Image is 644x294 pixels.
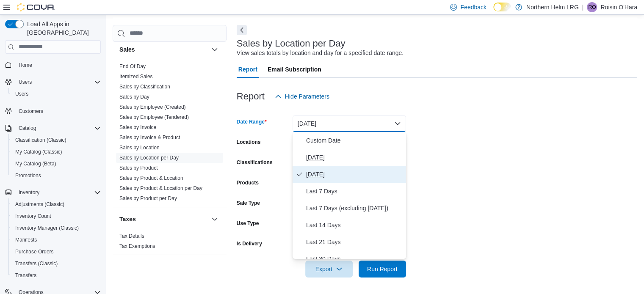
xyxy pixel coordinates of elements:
[119,165,158,171] span: Sales by Product
[19,125,36,132] span: Catalog
[15,137,66,143] span: Classification (Classic)
[15,106,47,116] a: Customers
[15,260,58,267] span: Transfers (Classic)
[113,231,227,255] div: Taxes
[306,186,403,196] span: Last 7 Days
[8,134,104,146] button: Classification (Classic)
[119,45,208,54] button: Sales
[285,92,329,101] span: Hide Parameters
[12,135,101,145] span: Classification (Classic)
[119,124,156,130] a: Sales by Invoice
[268,61,321,78] span: Email Subscription
[367,265,398,273] span: Run Report
[12,223,101,233] span: Inventory Manager (Classic)
[15,77,101,87] span: Users
[119,195,177,201] a: Sales by Product per Day
[271,88,333,105] button: Hide Parameters
[493,3,511,11] input: Dark Mode
[119,243,155,250] span: Tax Exemptions
[15,187,101,198] span: Inventory
[12,211,55,221] a: Inventory Count
[15,91,28,97] span: Users
[119,145,160,151] a: Sales by Location
[306,254,403,264] span: Last 30 Days
[237,38,345,49] h3: Sales by Location per Day
[119,154,179,161] span: Sales by Location per Day
[588,2,596,12] span: RO
[15,187,43,198] button: Inventory
[119,104,186,110] a: Sales by Employee (Created)
[12,89,32,99] a: Users
[460,3,486,11] span: Feedback
[119,104,186,110] span: Sales by Employee (Created)
[119,134,180,141] span: Sales by Invoice & Product
[12,170,44,181] a: Promotions
[12,270,101,280] span: Transfers
[305,261,353,278] button: Export
[8,246,104,258] button: Purchase Orders
[8,269,104,281] button: Transfers
[293,115,406,132] button: [DATE]
[8,158,104,170] button: My Catalog (Beta)
[15,201,64,208] span: Adjustments (Classic)
[15,60,101,70] span: Home
[119,124,156,131] span: Sales by Invoice
[15,172,41,179] span: Promotions
[12,147,101,157] span: My Catalog (Classic)
[12,235,101,245] span: Manifests
[24,20,101,37] span: Load All Apps in [GEOGRAPHIC_DATA]
[293,132,406,259] div: Select listbox
[12,89,101,99] span: Users
[8,258,104,269] button: Transfers (Classic)
[12,135,70,145] a: Classification (Classic)
[12,159,60,169] a: My Catalog (Beta)
[119,215,136,223] h3: Taxes
[237,25,247,35] button: Next
[15,248,54,255] span: Purchase Orders
[8,222,104,234] button: Inventory Manager (Classic)
[237,240,262,247] label: Is Delivery
[12,235,40,245] a: Manifests
[119,63,146,69] a: End Of Day
[12,258,101,269] span: Transfers (Classic)
[237,220,259,227] label: Use Type
[600,2,637,12] p: Roisin O'Hara
[15,123,101,133] span: Catalog
[15,123,39,133] button: Catalog
[12,270,40,280] a: Transfers
[119,135,180,140] a: Sales by Invoice & Product
[210,214,220,224] button: Taxes
[2,105,104,117] button: Customers
[15,213,51,220] span: Inventory Count
[2,76,104,88] button: Users
[15,225,79,231] span: Inventory Manager (Classic)
[113,61,227,207] div: Sales
[237,118,267,125] label: Date Range
[587,2,597,12] div: Roisin O'Hara
[15,148,62,155] span: My Catalog (Classic)
[306,169,403,179] span: [DATE]
[8,146,104,158] button: My Catalog (Classic)
[493,11,494,12] span: Dark Mode
[12,170,101,181] span: Promotions
[238,61,257,78] span: Report
[12,247,57,257] a: Purchase Orders
[237,91,265,102] h3: Report
[119,93,149,100] span: Sales by Day
[15,272,36,279] span: Transfers
[119,144,160,151] span: Sales by Location
[237,49,404,58] div: View sales totals by location and day for a specified date range.
[2,59,104,71] button: Home
[237,179,259,186] label: Products
[119,175,183,181] a: Sales by Product & Location
[8,234,104,246] button: Manifests
[119,74,153,80] a: Itemized Sales
[119,114,189,120] a: Sales by Employee (Tendered)
[19,62,32,69] span: Home
[119,63,146,70] span: End Of Day
[119,73,153,80] span: Itemized Sales
[119,233,144,239] span: Tax Details
[8,170,104,181] button: Promotions
[237,139,261,146] label: Locations
[119,94,149,100] a: Sales by Day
